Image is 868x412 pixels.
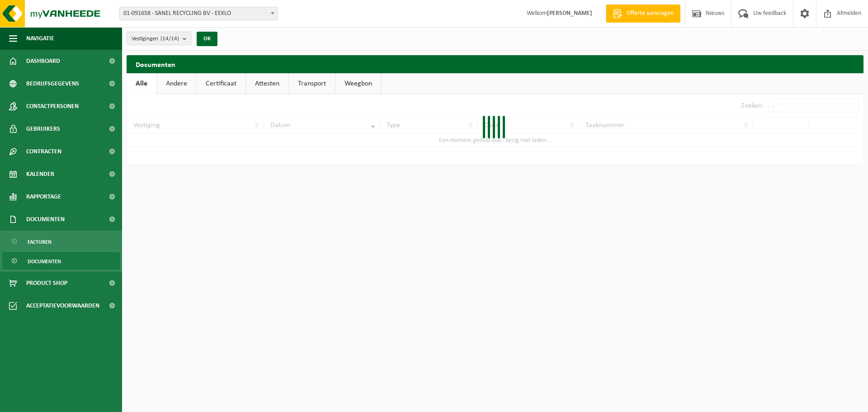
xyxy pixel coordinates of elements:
[160,36,179,42] count: (14/14)
[2,233,120,250] a: Facturen
[119,7,278,20] span: 01-091658 - SANEL RECYCLING BV - EEKLO
[335,73,381,94] a: Weegbon
[127,73,156,94] a: Alle
[26,163,54,185] span: Kalender
[246,73,288,94] a: Attesten
[127,55,863,73] h2: Documenten
[289,73,335,94] a: Transport
[26,118,60,140] span: Gebruikers
[26,185,61,208] span: Rapportage
[624,9,676,18] span: Offerte aanvragen
[606,5,680,23] a: Offerte aanvragen
[127,32,191,45] button: Vestigingen(14/14)
[28,253,61,270] span: Documenten
[26,140,61,163] span: Contracten
[26,50,60,72] span: Dashboard
[28,233,52,251] span: Facturen
[26,27,54,50] span: Navigatie
[26,95,79,118] span: Contactpersonen
[26,272,67,294] span: Product Shop
[197,32,217,46] button: OK
[26,208,65,231] span: Documenten
[120,7,277,20] span: 01-091658 - SANEL RECYCLING BV - EEKLO
[2,252,120,270] a: Documenten
[547,10,592,17] strong: [PERSON_NAME]
[26,294,99,317] span: Acceptatievoorwaarden
[197,73,245,94] a: Certificaat
[157,73,196,94] a: Andere
[132,32,179,46] span: Vestigingen
[26,72,79,95] span: Bedrijfsgegevens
